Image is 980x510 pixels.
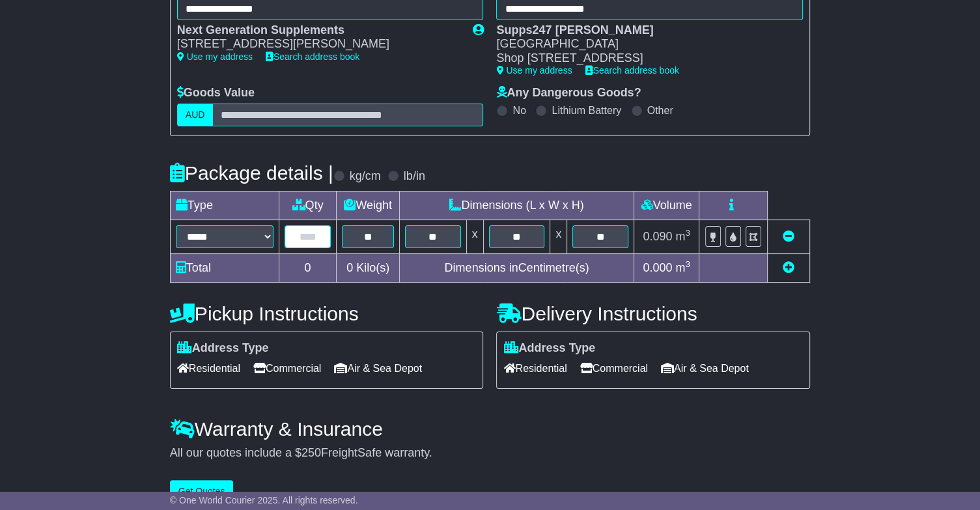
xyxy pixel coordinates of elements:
span: Commercial [580,358,648,378]
a: Search address book [266,51,359,62]
label: Address Type [503,341,595,356]
td: x [550,220,567,253]
label: Lithium Battery [552,104,621,117]
span: Air & Sea Depot [661,358,749,378]
a: Use my address [496,65,572,76]
label: No [512,104,525,117]
span: 250 [301,446,321,459]
div: Shop [STREET_ADDRESS] [496,51,790,66]
div: Next Generation Supplements [177,23,460,38]
div: Supps247 [PERSON_NAME] [496,23,790,38]
td: x [466,220,483,253]
span: Commercial [253,358,321,378]
td: Type [170,191,279,220]
label: Goods Value [177,86,255,100]
label: AUD [177,104,214,126]
span: © One World Courier 2025. All rights reserved. [170,495,358,505]
td: 0 [279,253,336,282]
td: Total [170,253,279,282]
span: Air & Sea Depot [334,358,422,378]
a: Remove this item [783,230,794,243]
div: [STREET_ADDRESS][PERSON_NAME] [177,37,460,51]
td: Qty [279,191,336,220]
span: m [675,261,690,274]
button: Get Quotes [170,480,234,503]
a: Search address book [585,65,679,76]
a: Add new item [783,261,794,274]
td: Dimensions in Centimetre(s) [400,253,634,282]
td: Volume [634,191,699,220]
label: Any Dangerous Goods? [496,86,641,100]
label: Address Type [177,341,269,356]
span: Residential [503,358,567,378]
sup: 3 [685,228,690,238]
label: kg/cm [350,169,381,184]
span: Residential [177,358,240,378]
span: m [675,230,690,243]
span: 0.090 [643,230,672,243]
h4: Package details | [170,162,333,184]
h4: Delivery Instructions [496,303,810,324]
td: Dimensions (L x W x H) [400,191,634,220]
td: Weight [337,191,400,220]
span: 0.000 [643,261,672,274]
td: Kilo(s) [337,253,400,282]
label: lb/in [404,169,425,184]
a: Use my address [177,51,253,62]
h4: Warranty & Insurance [170,418,810,440]
label: Other [647,104,673,117]
div: All our quotes include a $ FreightSafe warranty. [170,446,810,460]
div: [GEOGRAPHIC_DATA] [496,37,790,51]
span: 0 [346,261,353,274]
sup: 3 [685,259,690,269]
h4: Pickup Instructions [170,303,484,324]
